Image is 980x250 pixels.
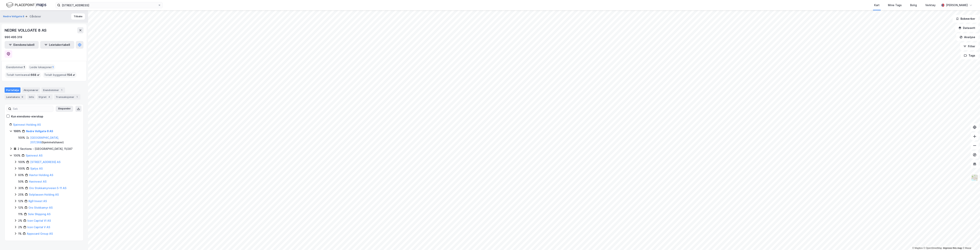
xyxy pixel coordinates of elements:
input: Søk på adresse, matrikkel, gårdeiere, leietakere eller personer [60,2,158,8]
div: [PERSON_NAME] [946,3,968,7]
button: Ekspander [56,106,73,112]
div: 50% [18,179,24,184]
div: Leide lokasjoner : [28,64,55,70]
a: [STREET_ADDRESS] AS [30,160,60,164]
a: Sjøinvest AS [26,154,42,157]
a: Havinvest AS [29,180,47,183]
div: Verktøy [925,3,936,7]
button: Tags [961,52,978,59]
a: Icon Capital V AS [27,225,50,229]
div: NEDRE VOLLGATE 8 AS [5,27,47,33]
a: Icon Capital VI AS [27,219,51,222]
div: 4 [47,95,51,99]
span: 1 [52,65,54,70]
div: 100% [18,166,25,171]
img: logo.f888ab2527a4732fd821a326f86c7f29.svg [6,2,46,8]
div: 12% [18,199,23,203]
a: Sjølys AS [30,167,43,170]
a: [GEOGRAPHIC_DATA], 207/368 [30,136,59,144]
div: 1% [18,231,22,236]
iframe: Chat Widget [961,232,980,250]
div: 100% [14,153,20,158]
button: Datasett [955,24,978,32]
div: Kart [874,3,880,7]
div: 9 [20,95,24,99]
div: 100% [18,160,25,164]
div: Eiendommer : [5,64,27,70]
div: Kontrollprogram for chat [961,232,980,250]
div: 25% [18,192,24,197]
div: 1 [75,95,79,99]
button: Bokmerker [953,15,978,23]
a: Appscard Group AS [27,232,53,235]
div: 12% [18,205,23,210]
button: Tilbake [71,13,85,20]
a: Kg9 Invest AS [29,199,47,203]
div: Transaksjoner [54,94,80,100]
a: Havtor Holding AS [29,173,53,177]
div: Gårdeier [29,14,41,19]
button: Leietakertabell [40,41,74,49]
a: Nedre Vollgate 8 AS [26,130,53,133]
button: Eiendomstabell [5,41,39,49]
button: Filter [960,43,978,50]
div: 11% [18,212,23,216]
span: 668 ㎡ [31,73,40,77]
a: Solplassen Holding AS [29,193,59,196]
div: Mine Tags [888,3,902,7]
div: Portefølje [5,87,20,93]
div: 60% [18,173,24,177]
div: Totalt tomteareal : [5,72,41,78]
span: 1 [24,65,25,70]
a: Sole Shipping AS [28,212,51,216]
div: Totalt byggareal : [43,72,77,78]
div: 2 Sections - [GEOGRAPHIC_DATA], 11/287 [18,147,73,151]
div: Info [27,94,35,100]
a: OpenStreetMap [924,247,942,249]
div: 990 495 319 [5,35,22,39]
img: Z [971,174,978,181]
div: Leietakere [5,94,26,100]
a: Sjøinvest Holding AS [13,123,41,126]
input: Søk [11,106,53,112]
div: 100% [14,129,21,134]
div: Eiendommer [42,87,65,93]
div: Bolig [910,3,917,7]
a: Oro Stokkamyrveien 5-11 AS [29,186,66,190]
div: 1 [60,88,64,92]
div: 2% [18,225,22,230]
div: 2% [18,218,22,223]
div: 30% [18,186,24,190]
div: ( hjemmelshaver ) [30,135,79,145]
div: 100% [18,135,25,140]
a: Mapbox [912,247,923,249]
button: Analyse [956,33,978,41]
div: Styret [37,94,53,100]
span: 154 ㎡ [67,73,75,77]
div: Aksjonærer [22,87,40,93]
a: Improve this map [943,247,962,249]
button: Nedre Vollgate 8 [3,15,25,18]
a: Oro Stokkamyr AS [29,206,53,209]
div: Kun eiendoms-eierskap [11,114,43,119]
